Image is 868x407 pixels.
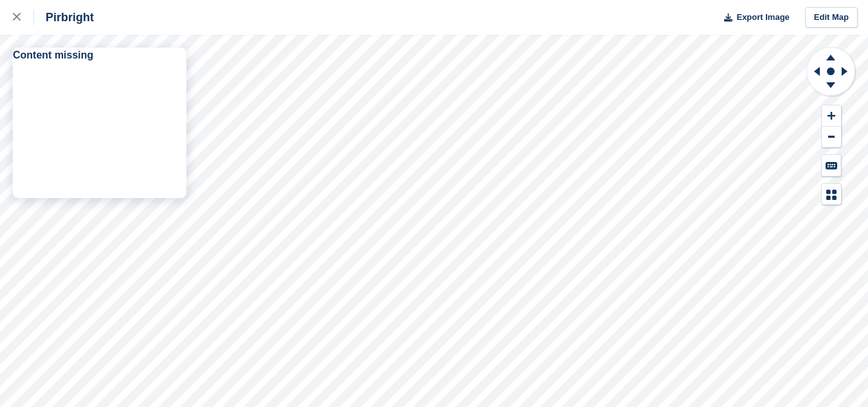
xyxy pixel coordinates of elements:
[736,11,789,24] span: Export Image
[822,184,841,205] button: Map Legend
[822,127,841,148] button: Zoom Out
[822,105,841,127] button: Zoom In
[822,155,841,176] button: Keyboard Shortcuts
[716,7,790,28] button: Export Image
[805,7,858,28] a: Edit Map
[13,50,93,60] strong: Content missing
[34,10,94,25] div: Pirbright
